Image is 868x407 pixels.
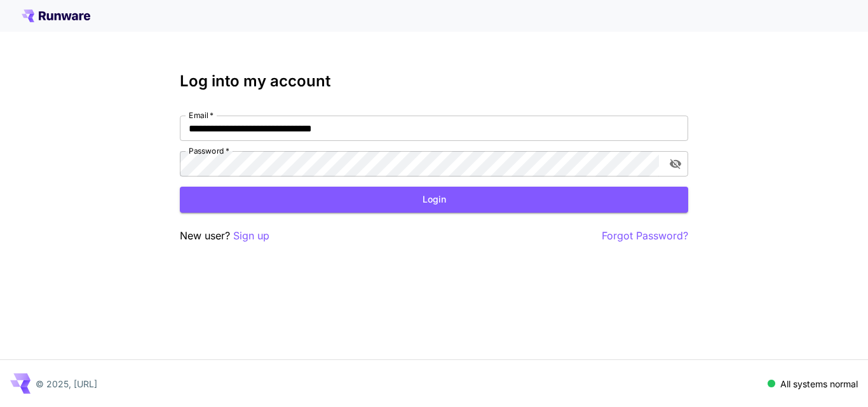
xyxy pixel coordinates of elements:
button: Login [180,187,688,213]
button: Forgot Password? [602,228,688,244]
p: All systems normal [780,377,858,390]
button: toggle password visibility [664,152,687,175]
p: © 2025, [URL] [36,377,97,390]
label: Password [189,145,229,156]
h3: Log into my account [180,72,688,90]
button: Sign up [233,228,269,244]
label: Email [189,110,214,121]
p: New user? [180,228,269,244]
